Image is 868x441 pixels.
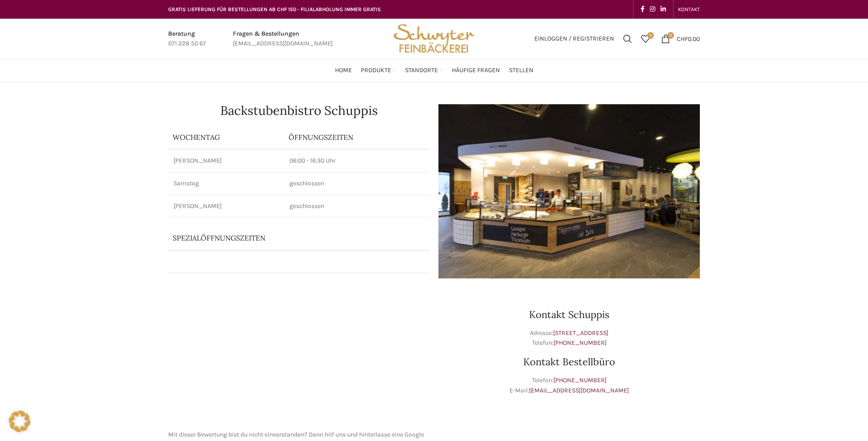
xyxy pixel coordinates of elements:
span: Einloggen / Registrieren [534,36,614,42]
p: [PERSON_NAME] [174,202,279,211]
h1: Backstubenbistro Schuppis [168,104,430,117]
span: Stellen [509,66,533,75]
span: Standorte [405,66,438,75]
a: Infobox link [233,29,333,49]
span: Produkte [361,66,391,75]
div: Meine Wunschliste [637,30,654,48]
a: [STREET_ADDRESS] [553,329,608,337]
p: Samstag [174,179,279,188]
a: [EMAIL_ADDRESS][DOMAIN_NAME] [529,387,629,394]
span: GRATIS LIEFERUNG FÜR BESTELLUNGEN AB CHF 150 - FILIALABHOLUNG IMMER GRATIS [168,6,381,12]
a: KONTAKT [678,0,700,18]
a: Stellen [509,61,533,79]
div: Main navigation [164,61,704,79]
p: Adresse: Telefon: [438,328,700,348]
a: Einloggen / Registrieren [530,30,619,48]
a: [PHONE_NUMBER] [554,376,607,384]
p: 06:00 - 16:30 Uhr [289,156,424,165]
p: Wochentag [173,132,280,142]
a: Häufige Fragen [452,61,500,79]
a: Home [335,61,352,79]
a: Infobox link [168,29,206,49]
div: Secondary navigation [674,0,704,18]
a: Suchen [619,30,637,48]
a: [PHONE_NUMBER] [554,339,607,347]
span: KONTAKT [678,6,700,12]
a: 0 [637,30,654,48]
a: 0 CHF0.00 [657,30,704,48]
p: [PERSON_NAME] [174,156,279,165]
span: CHF [677,35,688,42]
p: geschlossen [289,179,424,188]
h3: Kontakt Bestellbüro [438,357,700,367]
span: Home [335,66,352,75]
img: Bäckerei Schwyter [390,19,478,59]
a: Produkte [361,61,396,79]
a: Instagram social link [647,3,658,16]
span: Häufige Fragen [452,66,500,75]
h3: Kontakt Schuppis [438,310,700,319]
a: Linkedin social link [658,3,669,16]
bdi: 0.00 [677,35,700,42]
a: Site logo [390,34,478,42]
iframe: schwyter schuppis [168,287,430,421]
a: Standorte [405,61,443,79]
p: Spezialöffnungszeiten [173,233,382,243]
a: Facebook social link [638,3,647,16]
p: ÖFFNUNGSZEITEN [289,132,425,142]
span: 0 [647,32,654,39]
p: Telefon: E-Mail: [438,376,700,396]
p: geschlossen [289,202,424,211]
span: 0 [667,32,674,39]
